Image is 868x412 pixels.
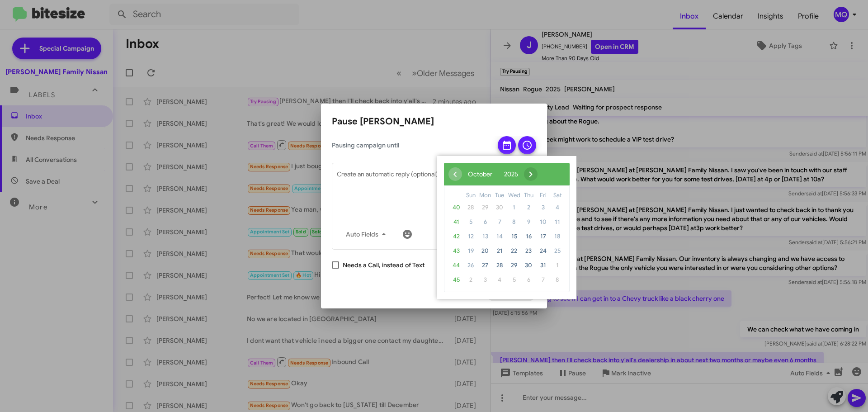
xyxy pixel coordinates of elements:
[521,273,536,287] span: 6
[346,226,389,242] span: Auto Fields
[449,273,463,287] span: 45
[521,258,536,273] span: 30
[478,190,492,200] th: weekday
[507,258,521,273] span: 29
[521,200,536,215] span: 2
[448,168,538,176] bs-datepicker-navigation-view: ​ ​ ​
[521,229,536,244] span: 16
[463,190,478,200] th: weekday
[492,273,507,287] span: 4
[343,260,425,270] span: Needs a Call, instead of Text
[332,141,490,150] span: Pausing campaign until
[521,215,536,229] span: 9
[437,156,576,299] bs-datepicker-container: calendar
[550,244,565,258] span: 25
[507,244,521,258] span: 22
[507,200,521,215] span: 1
[449,200,463,215] span: 40
[492,190,507,200] th: weekday
[536,244,550,258] span: 24
[507,215,521,229] span: 8
[504,170,518,178] span: 2025
[449,229,463,244] span: 42
[463,229,478,244] span: 12
[332,114,536,129] h2: Pause [PERSON_NAME]
[339,226,396,242] button: Auto Fields
[550,229,565,244] span: 18
[468,170,492,178] span: October
[478,229,492,244] span: 13
[492,200,507,215] span: 30
[449,244,463,258] span: 43
[492,258,507,273] span: 28
[550,273,565,287] span: 8
[521,190,536,200] th: weekday
[536,258,550,273] span: 31
[478,200,492,215] span: 29
[449,215,463,229] span: 41
[536,229,550,244] span: 17
[536,215,550,229] span: 10
[507,273,521,287] span: 5
[536,190,550,200] th: weekday
[492,244,507,258] span: 21
[462,167,498,181] button: October
[536,273,550,287] span: 7
[550,190,565,200] th: weekday
[492,229,507,244] span: 14
[478,258,492,273] span: 27
[550,200,565,215] span: 4
[448,167,462,181] span: ‹
[507,229,521,244] span: 15
[463,200,478,215] span: 28
[449,258,463,273] span: 44
[507,190,521,200] th: weekday
[463,215,478,229] span: 5
[550,215,565,229] span: 11
[492,215,507,229] span: 7
[536,200,550,215] span: 3
[550,258,565,273] span: 1
[463,273,478,287] span: 2
[478,244,492,258] span: 20
[463,244,478,258] span: 19
[498,167,524,181] button: 2025
[524,167,538,181] button: ›
[478,215,492,229] span: 6
[463,258,478,273] span: 26
[478,273,492,287] span: 3
[521,244,536,258] span: 23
